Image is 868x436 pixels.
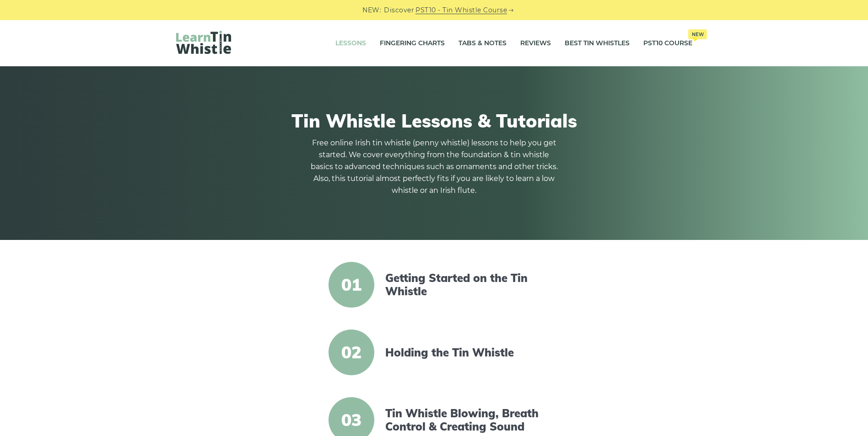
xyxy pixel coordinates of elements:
h1: Tin Whistle Lessons & Tutorials [176,110,692,132]
a: Reviews [520,32,551,55]
a: Fingering Charts [380,32,445,55]
span: 01 [329,262,374,308]
a: Best Tin Whistles [565,32,630,55]
a: Tabs & Notes [458,32,507,55]
p: Free online Irish tin whistle (penny whistle) lessons to help you get started. We cover everythin... [311,137,558,197]
a: Lessons [335,32,366,55]
a: Holding the Tin Whistle [385,346,543,359]
a: PST10 CourseNew [643,32,692,55]
span: 02 [329,330,374,375]
a: Getting Started on the Tin Whistle [385,271,543,298]
span: New [688,29,707,39]
a: Tin Whistle Blowing, Breath Control & Creating Sound [385,407,543,433]
img: LearnTinWhistle.com [176,31,231,54]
